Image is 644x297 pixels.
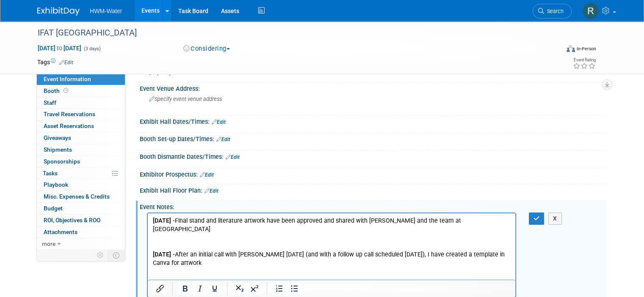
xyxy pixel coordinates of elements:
a: Booth [37,85,125,97]
img: Rhys Salkeld [583,3,599,19]
a: Edit [59,60,73,65]
div: Exhibit Hall Floor Plan: [140,184,607,195]
span: Event Information [44,76,91,82]
img: Format-Inperson.png [567,45,575,52]
a: Staff [37,97,125,109]
span: Booth [44,87,70,94]
span: Shipments [44,146,72,153]
a: Event Information [37,74,125,85]
span: more [42,240,55,247]
div: Event Rating [573,58,596,62]
span: Asset Reservations [44,123,94,129]
span: Specify event venue address [149,96,222,102]
span: Budget [44,205,63,212]
span: HWM-Water [90,8,122,14]
a: Attachments [37,226,125,238]
a: Giveaways [37,132,125,144]
a: Edit [226,154,240,160]
div: IFAT [GEOGRAPHIC_DATA] [35,25,549,41]
div: Booth Set-up Dates/Times: [140,133,607,144]
a: Asset Reservations [37,120,125,132]
td: Personalize Event Tab Strip [93,250,108,261]
span: Booth not reserved yet [62,87,70,94]
span: Search [544,8,564,14]
span: Staff [44,99,56,106]
span: Playbook [44,181,68,188]
span: Giveaways [44,134,71,141]
button: X [548,213,562,225]
td: Toggle Event Tabs [108,250,125,261]
a: Tasks [37,168,125,179]
button: Considering [180,44,233,53]
span: ROI, Objectives & ROO [44,217,100,223]
button: Bullet list [287,283,301,294]
button: Subscript [232,283,247,294]
span: Misc. Expenses & Credits [44,193,110,200]
a: Search [533,4,572,19]
a: Travel Reservations [37,109,125,120]
span: Attachments [44,229,77,235]
div: Event Format [514,44,596,57]
span: (3 days) [83,46,101,52]
div: Exhibit Hall Dates/Times: [140,115,607,126]
span: Tasks [43,170,58,177]
a: Edit [205,188,218,194]
div: In-Person [576,46,596,52]
a: Edit [200,172,214,178]
a: Edit [212,119,226,125]
div: Exhibitor Prospectus: [140,168,607,179]
td: Tags [37,58,73,66]
a: Budget [37,203,125,214]
a: Playbook [37,179,125,191]
a: more [37,238,125,250]
a: ROI, Objectives & ROO [37,215,125,226]
div: Event Venue Address: [140,82,607,93]
a: Edit [216,136,230,142]
a: Misc. Expenses & Credits [37,191,125,202]
button: Numbered list [272,283,287,294]
img: ExhibitDay [37,7,80,16]
div: Event Notes: [140,201,607,211]
span: [DATE] [DATE] [37,44,82,52]
button: Superscript [247,283,262,294]
button: Insert/edit link [153,283,167,294]
button: Bold [178,283,192,294]
div: Booth Dismantle Dates/Times: [140,150,607,161]
button: Italic [193,283,207,294]
iframe: Rich Text Area [148,213,515,280]
span: to [55,45,64,52]
a: Sponsorships [37,156,125,167]
button: Underline [207,283,222,294]
span: Sponsorships [44,158,80,165]
span: Travel Reservations [44,111,95,117]
a: Shipments [37,144,125,155]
